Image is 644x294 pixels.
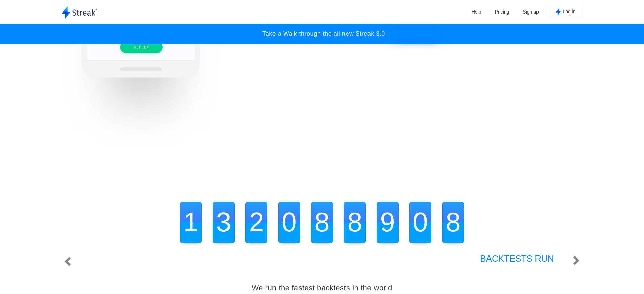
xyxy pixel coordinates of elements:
span: 8 [446,206,461,238]
span: 2 [249,206,264,238]
span: 0 [282,206,297,238]
img: left_arrow [65,257,71,266]
span: 8 [347,207,362,238]
button: left_arrow [62,255,74,266]
span: 0 [413,207,428,238]
a: Pricing [492,7,513,17]
span: 1 [183,207,198,238]
span: 0 [282,207,297,238]
img: kite_logo [556,8,561,15]
span: 0 [413,206,428,238]
span: 9 [380,206,395,238]
span: 3 [216,207,231,238]
button: Log in [551,5,582,18]
span: 8 [446,207,461,238]
h3: BACKTESTS RUN [90,253,554,264]
span: Log in [563,9,575,15]
button: right_arrow [570,255,582,266]
span: 9 [380,207,395,238]
p: Take a Walk through the all new Streak 3.0 [256,30,385,38]
button: WATCH NOW [390,30,441,39]
span: 8 [314,207,330,238]
span: 2 [249,207,264,238]
div: We run the fastest backtests in the world [69,275,576,294]
img: right_arrow [573,256,579,265]
span: 3 [216,206,231,238]
img: logo [62,7,98,19]
span: 8 [347,206,362,238]
span: 8 [314,206,330,238]
a: Sign up [519,7,542,17]
a: Help [468,7,485,17]
span: 1 [183,206,198,238]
